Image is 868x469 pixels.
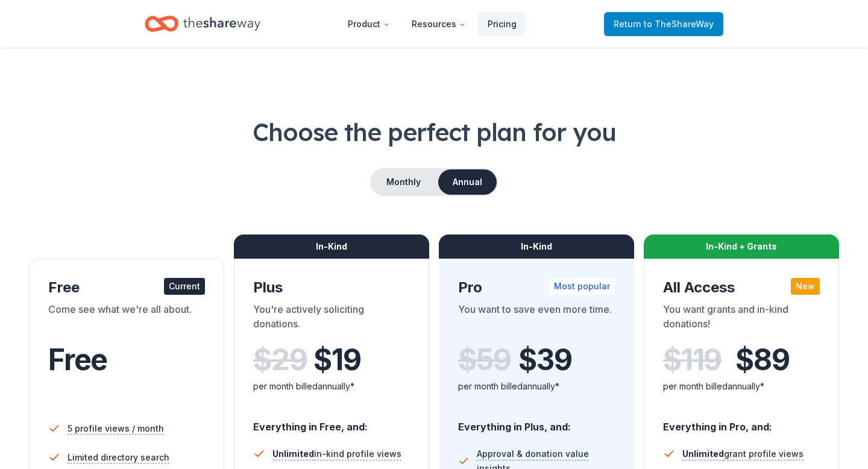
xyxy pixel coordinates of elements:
button: Annual [438,169,497,195]
div: You're actively soliciting donations. [253,302,410,336]
div: Come see what we're all about. [48,302,205,336]
div: You want to save even more time. [458,302,615,336]
div: per month billed annually* [458,379,615,394]
button: Monthly [371,169,436,195]
div: In-Kind [234,234,429,259]
button: Product [338,12,400,36]
span: $ 39 [518,343,571,377]
a: Pricing [478,12,526,36]
div: per month billed annually* [253,379,410,394]
span: Unlimited [682,449,724,459]
button: Resources [402,12,476,36]
div: In-Kind [439,234,634,259]
div: Everything in Pro, and: [663,409,820,435]
span: Return [614,17,714,31]
span: 5 profile views / month [68,421,164,436]
div: Everything in Plus, and: [458,409,615,435]
div: In-Kind + Grants [644,234,839,259]
div: Plus [253,278,410,297]
span: grant profile views [682,449,804,459]
div: per month billed annually* [663,379,820,394]
div: Everything in Free, and: [253,409,410,435]
span: Limited directory search [68,450,169,465]
nav: Main [338,10,526,38]
span: $ 19 [313,343,360,377]
h1: Choose the perfect plan for you [29,115,839,149]
span: $ 89 [735,343,789,377]
span: to TheShareWay [644,19,714,29]
div: Current [164,278,205,295]
div: Pro [458,278,615,297]
span: Unlimited [272,449,314,459]
div: Most popular [549,278,615,295]
div: New [791,278,820,295]
span: in-kind profile views [272,449,401,459]
div: You want grants and in-kind donations! [663,302,820,336]
div: Free [48,278,205,297]
a: Returnto TheShareWay [604,12,723,36]
div: All Access [663,278,820,297]
span: Free [48,342,107,377]
a: Home [145,10,260,38]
